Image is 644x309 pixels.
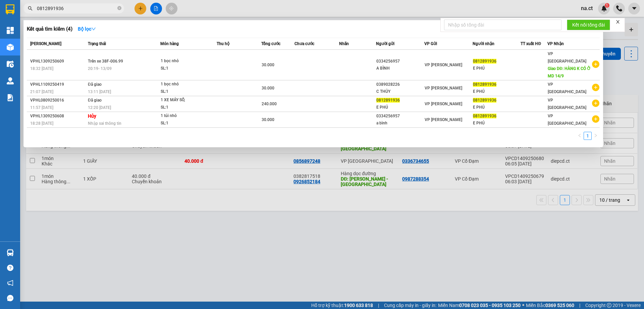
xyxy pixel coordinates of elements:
[88,89,111,94] span: 13:11 [DATE]
[72,24,101,34] button: Bộ lọcdown
[594,133,598,138] span: right
[7,61,14,68] img: warehouse-icon
[117,5,121,12] span: close-circle
[161,104,211,111] div: SL: 1
[376,41,394,46] span: Người gửi
[7,44,14,51] img: warehouse-icon
[521,41,541,46] span: TT xuất HĐ
[615,20,620,24] span: close
[425,117,462,122] span: VP [PERSON_NAME]
[78,26,96,32] strong: Bộ lọc
[30,41,61,46] span: [PERSON_NAME]
[592,61,599,68] span: plus-circle
[572,21,605,29] span: Kết nối tổng đài
[592,115,599,123] span: plus-circle
[7,280,13,286] span: notification
[262,63,274,67] span: 30.000
[473,114,496,118] span: 0812891936
[28,6,33,11] span: search
[578,133,582,138] span: left
[88,98,102,103] span: Đã giao
[294,41,314,46] span: Chưa cước
[88,82,102,87] span: Đã giao
[584,132,591,140] a: 1
[567,20,610,30] button: Kết nối tổng đài
[161,81,211,88] div: 1 bọc nhỏ
[117,6,121,10] span: close-circle
[30,66,53,71] span: 18:32 [DATE]
[7,27,14,34] img: dashboard-icon
[473,82,496,87] span: 0812891936
[473,41,494,46] span: Người nhận
[30,58,86,65] div: VPHL1309250609
[37,5,116,12] input: Tìm tên, số ĐT hoặc mã đơn
[161,112,211,120] div: 1 túi nhỏ
[6,4,14,14] img: logo-vxr
[548,66,591,78] span: Giao DĐ: HÀNG K CÓ Ở MD 14/9
[30,113,86,120] div: VPHL1309250608
[548,82,586,94] span: VP [GEOGRAPHIC_DATA]
[547,41,564,46] span: VP Nhận
[262,102,277,106] span: 240.000
[548,114,586,126] span: VP [GEOGRAPHIC_DATA]
[473,98,496,103] span: 0812891936
[425,63,462,67] span: VP [PERSON_NAME]
[262,86,274,90] span: 30.000
[91,27,96,31] span: down
[592,132,600,140] li: Next Page
[425,102,462,106] span: VP [PERSON_NAME]
[27,26,72,33] h3: Kết quả tìm kiếm ( 4 )
[376,104,424,111] div: E PHÚ
[576,132,584,140] button: left
[592,100,599,107] span: plus-circle
[376,65,424,72] div: A BÌNH
[592,84,599,91] span: plus-circle
[7,94,14,101] img: solution-icon
[88,59,123,64] span: Trên xe 38F-006.99
[161,57,211,65] div: 1 bọc nhỏ
[592,132,600,140] button: right
[425,86,462,90] span: VP [PERSON_NAME]
[161,65,211,72] div: SL: 1
[7,77,14,84] img: warehouse-icon
[88,105,111,110] span: 12:20 [DATE]
[576,132,584,140] li: Previous Page
[30,105,53,110] span: 11:57 [DATE]
[548,98,586,110] span: VP [GEOGRAPHIC_DATA]
[473,65,521,72] div: E PHÚ
[88,41,106,46] span: Trạng thái
[161,88,211,95] div: SL: 1
[88,113,96,119] strong: Hủy
[88,66,112,71] span: 20:19 - 13/09
[161,120,211,127] div: SL: 1
[161,96,211,104] div: 1 XE MÁY SỐ,
[7,249,14,256] img: warehouse-icon
[376,98,400,103] span: 0812891936
[217,41,229,46] span: Thu hộ
[30,89,53,94] span: 21:07 [DATE]
[376,81,424,88] div: 0389028226
[473,120,521,127] div: E PHÚ
[376,113,424,120] div: 0334256957
[30,97,86,104] div: VPHL0809250016
[262,117,274,122] span: 30.000
[261,41,280,46] span: Tổng cước
[473,88,521,95] div: E PHÚ
[30,81,86,88] div: VPHL1109250419
[7,265,13,271] span: question-circle
[7,295,13,301] span: message
[444,20,561,30] input: Nhập số tổng đài
[376,88,424,95] div: C THỦY
[160,41,179,46] span: Món hàng
[424,41,437,46] span: VP Gửi
[339,41,349,46] span: Nhãn
[548,51,586,64] span: VP [GEOGRAPHIC_DATA]
[473,104,521,111] div: E PHÚ
[376,120,424,127] div: a bình
[88,121,121,126] span: Nhập sai thông tin
[376,58,424,65] div: 0334256957
[473,59,496,64] span: 0812891936
[30,121,53,126] span: 18:28 [DATE]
